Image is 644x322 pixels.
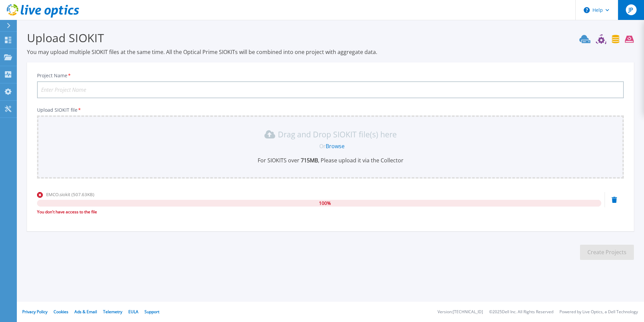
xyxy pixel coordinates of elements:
[37,107,624,113] p: Upload SIOKIT file
[41,129,620,164] div: Drag and Drop SIOKIT file(s) here OrBrowseFor SIOKITS over 715MB, Please upload it via the Collector
[27,48,634,56] p: You may upload multiple SIOKIT files at the same time. All the Optical Prime SIOKITs will be comb...
[438,310,483,314] li: Version: [TECHNICAL_ID]
[489,310,553,314] li: © 2025 Dell Inc. All Rights Reserved
[559,310,638,314] li: Powered by Live Optics, a Dell Technology
[74,309,97,315] a: Ads & Email
[103,309,122,315] a: Telemetry
[326,142,345,150] a: Browse
[41,157,620,164] p: For SIOKITS over , Please upload it via the Collector
[27,30,634,46] h3: Upload SIOKIT
[37,209,601,215] div: You don't have access to the file
[54,309,68,315] a: Cookies
[37,81,624,98] input: Enter Project Name
[319,142,326,150] span: Or
[128,309,138,315] a: EULA
[37,73,71,78] label: Project Name
[629,7,633,12] span: JP
[22,309,47,315] a: Privacy Policy
[580,245,634,260] button: Create Projects
[144,309,159,315] a: Support
[46,191,94,197] span: EMCO.siokit (507.63KB)
[319,200,331,207] span: 100 %
[278,131,397,138] p: Drag and Drop SIOKIT file(s) here
[299,157,318,164] b: 715 MB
